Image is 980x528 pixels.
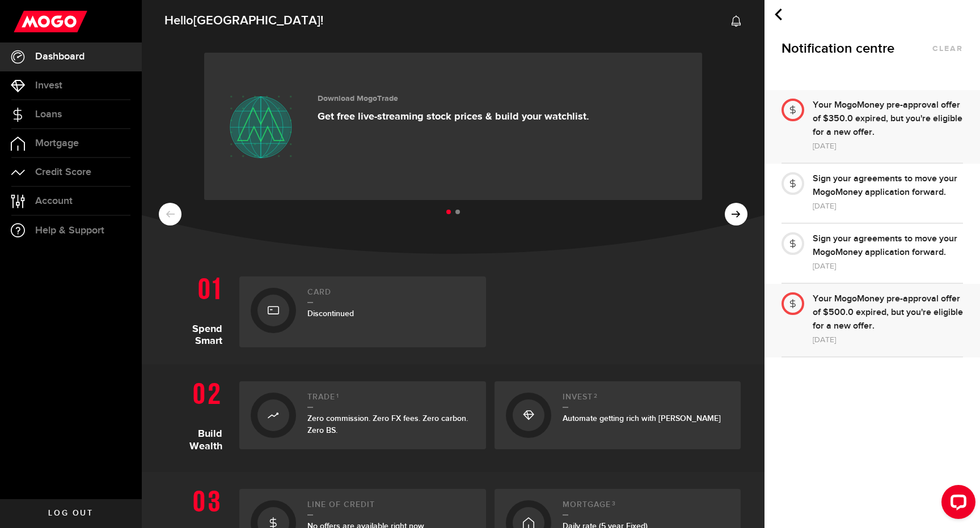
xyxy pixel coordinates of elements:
[813,333,963,347] div: [DATE]
[813,292,963,333] div: Your MogoMoney pre-approval offer of $500.0 expired, but you're eligible for a new offer.
[166,271,231,347] h1: Spend Smart
[307,288,475,303] h2: Card
[932,45,963,53] button: clear
[239,381,486,449] a: Trade1Zero commission. Zero FX fees. Zero carbon. Zero BS.
[932,480,980,528] iframe: LiveChat chat widget
[813,139,963,153] div: [DATE]
[35,138,79,148] span: Mortgage
[495,381,741,449] a: Invest2Automate getting rich with [PERSON_NAME]
[563,500,730,516] h2: Mortgage
[164,9,323,33] span: Hello !
[307,393,475,408] h2: Trade
[563,393,730,408] h2: Invest
[48,509,93,517] span: Log out
[35,80,62,91] span: Invest
[35,225,104,236] span: Help & Support
[813,99,963,139] div: Your MogoMoney pre-approval offer of $350.0 expired, but you're eligible for a new offer.
[813,199,963,213] div: [DATE]
[204,53,702,200] a: Download MogoTrade Get free live-streaming stock prices & build your watchlist.
[563,414,721,423] span: Automate getting rich with [PERSON_NAME]
[318,110,589,123] p: Get free live-streaming stock prices & build your watchlist.
[35,109,62,120] span: Loans
[166,376,231,455] h1: Build Wealth
[307,500,475,516] h2: Line of credit
[307,414,468,435] span: Zero commission. Zero FX fees. Zero carbon. Zero BS.
[782,40,894,57] span: Notification centre
[193,13,320,28] span: [GEOGRAPHIC_DATA]
[813,172,963,199] div: Sign your agreements to move your MogoMoney application forward.
[813,232,963,259] div: Sign your agreements to move your MogoMoney application forward.
[594,393,598,399] sup: 2
[239,276,486,347] a: CardDiscontinued
[318,94,589,104] h3: Download MogoTrade
[35,196,73,206] span: Account
[336,393,339,399] sup: 1
[813,259,963,273] div: [DATE]
[307,309,354,318] span: Discontinued
[612,500,616,507] sup: 3
[35,52,85,62] span: Dashboard
[35,167,91,177] span: Credit Score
